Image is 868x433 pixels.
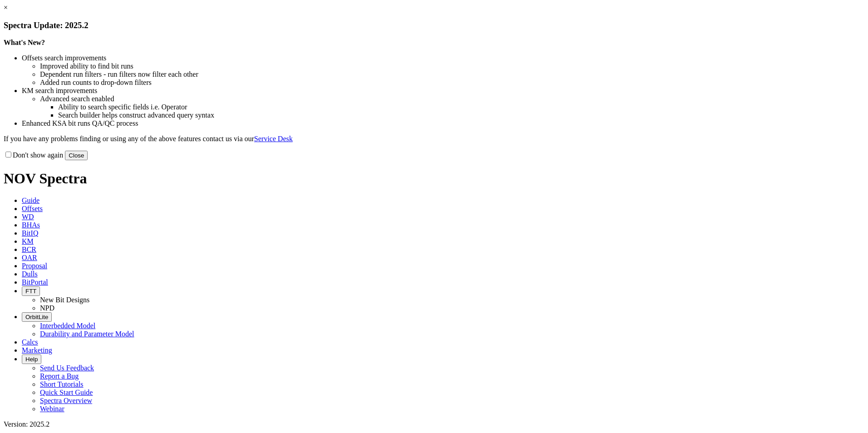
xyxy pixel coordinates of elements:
span: Help [25,356,38,363]
strong: What's New? [4,39,45,46]
li: Added run counts to drop-down filters [40,79,864,87]
span: KM [22,237,34,245]
li: Ability to search specific fields i.e. Operator [58,103,864,111]
span: Proposal [22,262,47,270]
li: Advanced search enabled [40,95,864,103]
span: BCR [22,246,36,253]
li: Improved ability to find bit runs [40,62,864,70]
span: OAR [22,254,37,261]
span: Calcs [22,338,38,346]
a: New Bit Designs [40,296,89,304]
li: Search builder helps construct advanced query syntax [58,111,864,119]
li: Offsets search improvements [22,54,864,62]
a: Short Tutorials [40,380,84,388]
span: FTT [25,288,36,295]
span: Offsets [22,205,43,212]
input: Don't show again [5,152,11,157]
li: Dependent run filters - run filters now filter each other [40,70,864,79]
a: Spectra Overview [40,397,92,404]
h1: NOV Spectra [4,170,864,187]
span: BitIQ [22,229,38,237]
span: OrbitLite [25,314,48,320]
h3: Spectra Update: 2025.2 [4,20,864,30]
a: × [4,4,8,11]
a: Webinar [40,405,64,413]
a: Send Us Feedback [40,364,94,372]
div: Version: 2025.2 [4,420,864,428]
span: Guide [22,197,39,204]
span: Marketing [22,346,52,354]
a: NPD [40,304,54,312]
span: Dulls [22,270,38,278]
span: BitPortal [22,278,48,286]
a: Report a Bug [40,372,79,380]
button: Close [65,151,88,160]
li: KM search improvements [22,87,864,95]
span: BHAs [22,221,40,229]
label: Don't show again [4,151,63,159]
a: Durability and Parameter Model [40,330,134,338]
p: If you have any problems finding or using any of the above features contact us via our [4,135,864,143]
a: Interbedded Model [40,322,95,330]
a: Service Desk [254,135,293,143]
li: Enhanced KSA bit runs QA/QC process [22,119,864,128]
a: Quick Start Guide [40,389,93,396]
span: WD [22,213,34,221]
